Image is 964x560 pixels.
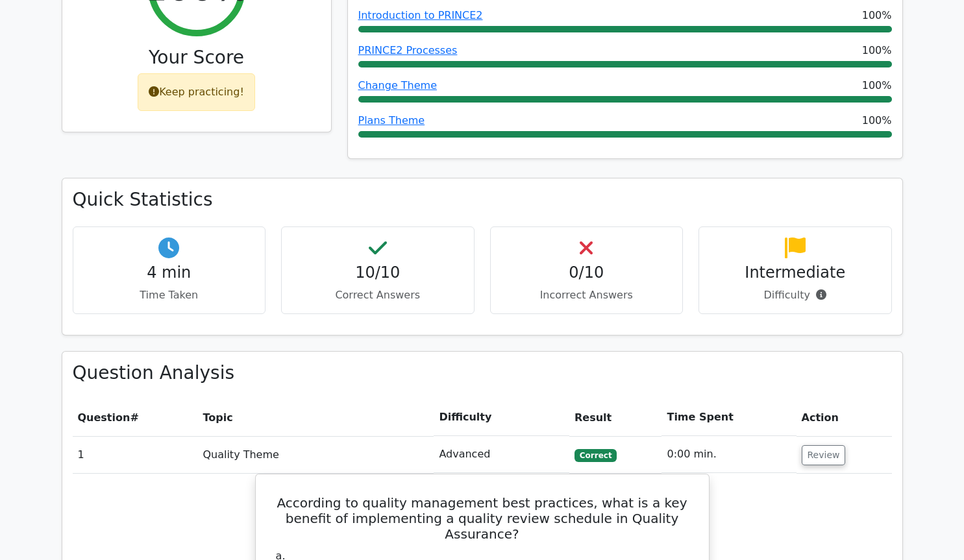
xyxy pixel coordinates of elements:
h3: Your Score [73,47,321,69]
h4: 10/10 [292,263,463,282]
th: Result [569,399,662,436]
p: Incorrect Answers [501,287,673,303]
th: Difficulty [434,399,569,436]
th: Topic [197,399,434,436]
h4: 0/10 [501,263,673,282]
h5: According to quality management best practices, what is a key benefit of implementing a quality r... [271,495,693,542]
button: Review [802,445,846,465]
td: 0:00 min. [661,436,796,473]
a: Change Theme [358,79,438,91]
td: Advanced [434,436,569,473]
a: Plans Theme [358,114,425,127]
th: # [73,399,198,436]
span: 100% [862,8,892,23]
h4: 4 min [84,263,255,282]
p: Time Taken [84,287,255,303]
h3: Question Analysis [73,362,892,384]
td: 1 [73,436,198,473]
a: Introduction to PRINCE2 [358,9,483,21]
td: Quality Theme [197,436,434,473]
span: Question [78,411,130,424]
p: Correct Answers [292,287,463,303]
span: Correct [575,449,617,462]
h3: Quick Statistics [73,189,892,211]
h4: Intermediate [710,263,881,282]
div: Keep practicing! [138,73,255,111]
a: PRINCE2 Processes [358,44,458,56]
span: 100% [862,78,892,93]
th: Time Spent [661,399,796,436]
th: Action [797,399,892,436]
p: Difficulty [710,287,881,303]
span: 100% [862,43,892,58]
span: 100% [862,113,892,128]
